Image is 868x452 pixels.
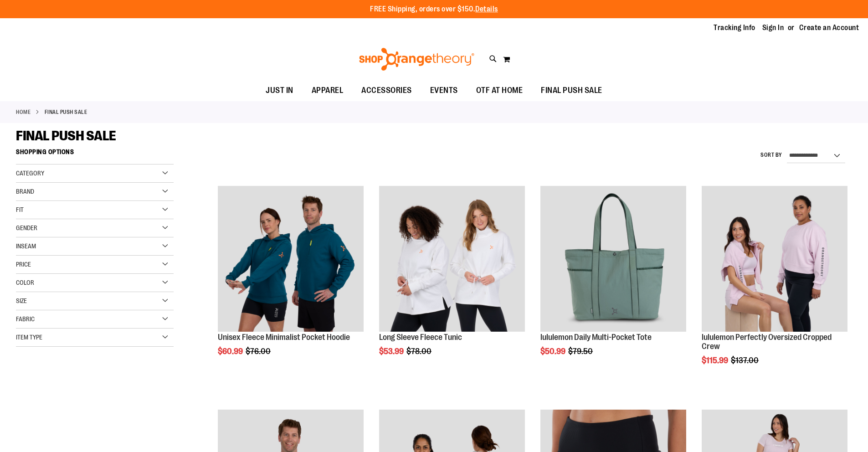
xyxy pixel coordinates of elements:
[697,181,852,388] div: product
[358,48,476,71] img: Shop Orangetheory
[702,186,847,333] a: lululemon Perfectly Oversized Cropped Crew
[16,219,174,237] div: Gender
[762,23,784,33] a: Sign In
[246,347,272,356] span: $76.00
[16,279,34,286] span: Color
[16,169,44,177] span: Category
[16,164,174,183] div: Category
[541,80,602,101] span: FINAL PUSH SALE
[540,186,686,332] img: lululemon Daily Multi-Pocket Tote
[16,237,174,256] div: Inseam
[375,181,529,379] div: product
[16,261,31,268] span: Price
[16,201,174,219] div: Fit
[370,4,498,15] p: FREE Shipping, orders over $150.
[475,5,498,13] a: Details
[568,347,594,356] span: $79.50
[16,242,36,250] span: Inseam
[421,80,467,101] a: EVENTS
[218,347,244,356] span: $60.99
[467,80,532,101] a: OTF AT HOME
[16,329,174,347] div: Item Type
[702,333,832,351] a: lululemon Perfectly Oversized Cropped Crew
[540,347,567,356] span: $50.99
[16,292,174,310] div: Size
[379,333,462,342] a: Long Sleeve Fleece Tunic
[361,80,412,101] span: ACCESSORIES
[532,80,611,101] a: FINAL PUSH SALE
[218,186,364,332] img: Unisex Fleece Minimalist Pocket Hoodie
[16,310,174,329] div: Fabric
[536,181,691,379] div: product
[16,315,35,323] span: Fabric
[352,80,421,101] a: ACCESSORIES
[16,108,31,116] a: Home
[312,80,344,101] span: APPAREL
[16,144,174,164] strong: Shopping Options
[702,186,847,332] img: lululemon Perfectly Oversized Cropped Crew
[379,186,525,332] img: Product image for Fleece Long Sleeve
[476,80,523,101] span: OTF AT HOME
[714,23,755,33] a: Tracking Info
[379,186,525,333] a: Product image for Fleece Long Sleeve
[218,186,364,333] a: Unisex Fleece Minimalist Pocket Hoodie
[16,334,42,341] span: Item Type
[16,128,116,144] span: FINAL PUSH SALE
[379,347,405,356] span: $53.99
[257,80,303,101] a: JUST IN
[16,297,27,304] span: Size
[213,181,368,379] div: product
[731,356,760,365] span: $137.00
[16,206,24,213] span: Fit
[266,80,293,101] span: JUST IN
[430,80,458,101] span: EVENTS
[702,356,729,365] span: $115.99
[760,151,782,159] label: Sort By
[303,80,353,101] a: APPAREL
[16,224,37,231] span: Gender
[45,108,87,116] strong: FINAL PUSH SALE
[16,274,174,292] div: Color
[16,256,174,274] div: Price
[16,188,34,195] span: Brand
[406,347,433,356] span: $78.00
[799,23,859,33] a: Create an Account
[16,183,174,201] div: Brand
[540,333,652,342] a: lululemon Daily Multi-Pocket Tote
[540,186,686,333] a: lululemon Daily Multi-Pocket Tote
[218,333,350,342] a: Unisex Fleece Minimalist Pocket Hoodie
